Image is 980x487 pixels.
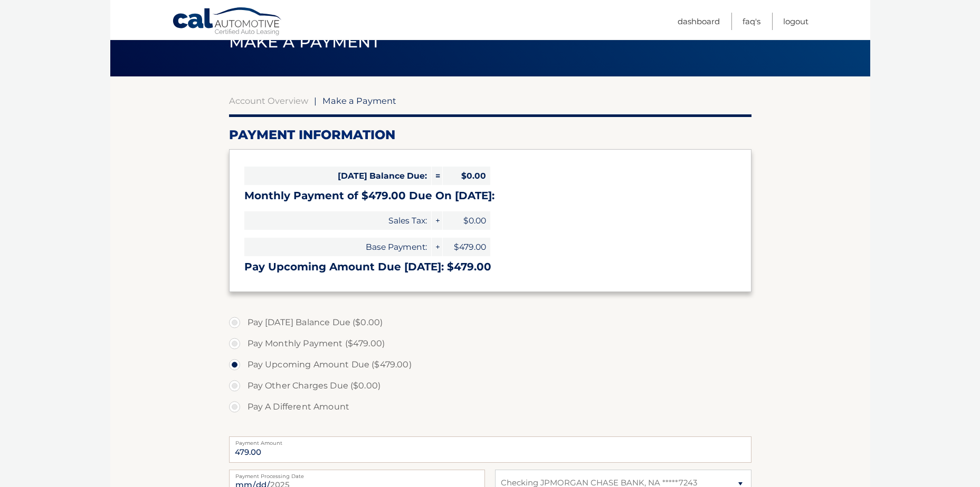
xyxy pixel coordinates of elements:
[244,211,431,230] span: Sales Tax:
[432,211,442,230] span: +
[229,95,308,106] a: Account Overview
[229,312,751,333] label: Pay [DATE] Balance Due ($0.00)
[314,95,317,106] span: |
[432,238,442,256] span: +
[229,375,751,396] label: Pay Other Charges Due ($0.00)
[443,238,490,256] span: $479.00
[229,470,485,478] label: Payment Processing Date
[244,189,736,202] h3: Monthly Payment of $479.00 Due On [DATE]:
[678,13,720,30] a: Dashboard
[783,13,808,30] a: Logout
[244,238,431,256] span: Base Payment:
[229,436,751,463] input: Payment Amount
[229,333,751,354] label: Pay Monthly Payment ($479.00)
[322,95,396,106] span: Make a Payment
[172,7,283,37] a: Cal Automotive
[432,167,442,185] span: =
[229,396,751,417] label: Pay A Different Amount
[743,13,760,30] a: FAQ's
[244,167,431,185] span: [DATE] Balance Due:
[443,211,490,230] span: $0.00
[229,32,380,52] span: Make a Payment
[244,260,736,274] h3: Pay Upcoming Amount Due [DATE]: $479.00
[443,167,490,185] span: $0.00
[229,436,751,445] label: Payment Amount
[229,127,751,143] h2: Payment Information
[229,354,751,375] label: Pay Upcoming Amount Due ($479.00)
